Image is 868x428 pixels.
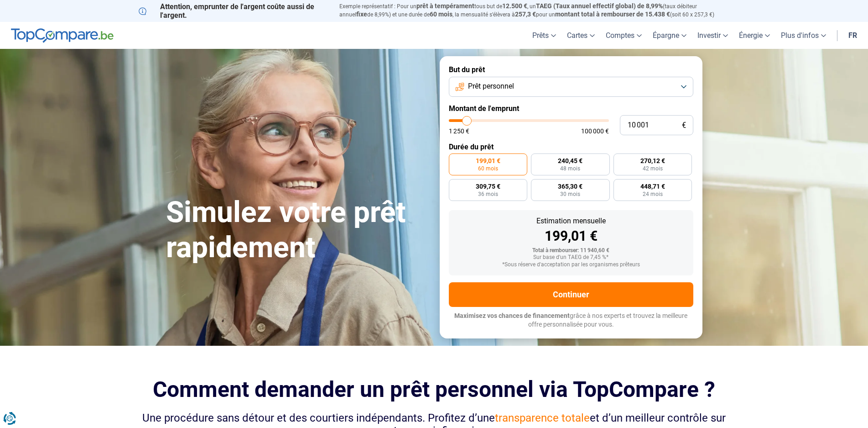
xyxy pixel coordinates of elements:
[478,166,498,171] span: 60 mois
[502,2,527,10] span: 12.500 €
[456,262,686,268] div: *Sous réserve d'acceptation par les organismes prêteurs
[11,28,114,43] img: TopCompare
[581,128,609,134] span: 100 000 €
[775,22,832,49] a: Plus d'infos
[692,22,733,49] a: Investir
[449,65,693,74] label: But du prêt
[456,248,686,254] div: Total à rembourser: 11 940,60 €
[843,22,863,49] a: fr
[456,217,686,225] div: Estimation mensuelle
[640,183,665,190] span: 448,71 €
[560,191,580,197] span: 30 mois
[454,312,570,319] span: Maximisez vos chances de financement
[647,22,692,49] a: Épargne
[456,229,686,243] div: 199,01 €
[643,191,663,197] span: 24 mois
[476,183,500,190] span: 309,75 €
[476,158,500,164] span: 199,01 €
[600,22,647,49] a: Comptes
[139,2,328,20] p: Attention, emprunter de l'argent coûte aussi de l'argent.
[536,2,663,10] span: TAEG (Taux annuel effectif global) de 8,99%
[640,158,665,164] span: 270,12 €
[416,2,474,10] span: prêt à tempérament
[561,22,600,49] a: Cartes
[456,254,686,261] div: Sur base d'un TAEG de 7,45 %*
[430,11,452,18] span: 60 mois
[166,195,429,265] h1: Simulez votre prêt rapidement
[560,166,580,171] span: 48 mois
[555,11,670,18] span: montant total à rembourser de 15.438 €
[478,191,498,197] span: 36 mois
[339,2,730,19] p: Exemple représentatif : Pour un tous but de , un (taux débiteur annuel de 8,99%) et une durée de ...
[139,377,730,402] h2: Comment demander un prêt personnel via TopCompare ?
[449,77,693,97] button: Prêt personnel
[558,183,582,190] span: 365,30 €
[449,104,693,113] label: Montant de l'emprunt
[682,122,686,129] span: €
[558,158,582,164] span: 240,45 €
[643,166,663,171] span: 42 mois
[356,11,367,18] span: fixe
[468,81,514,91] span: Prêt personnel
[449,128,469,134] span: 1 250 €
[495,412,590,424] span: transparence totale
[449,143,693,151] label: Durée du prêt
[449,312,693,329] p: grâce à nos experts et trouvez la meilleure offre personnalisée pour vous.
[733,22,775,49] a: Énergie
[515,11,536,18] span: 257,3 €
[527,22,561,49] a: Prêts
[449,282,693,307] button: Continuer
